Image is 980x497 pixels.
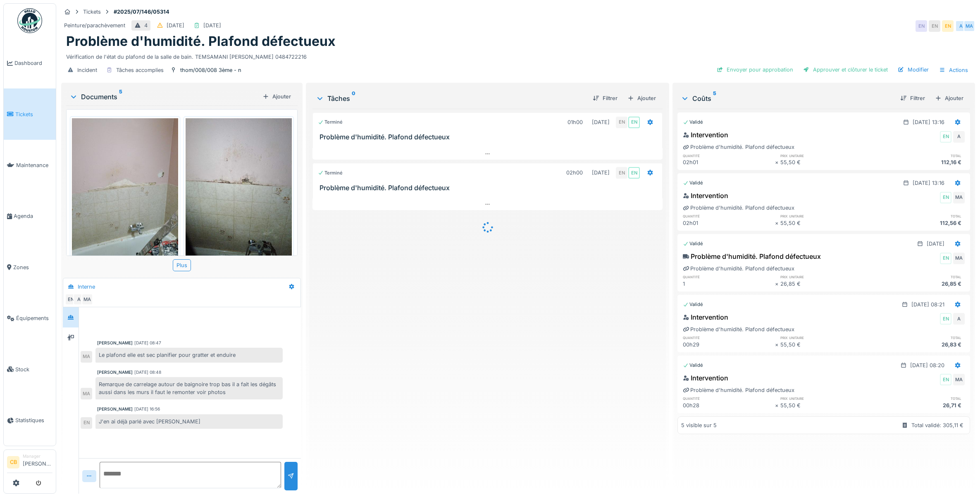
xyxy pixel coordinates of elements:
div: 55,50 € [780,219,873,227]
sup: 5 [119,92,122,102]
div: Validé [683,362,703,369]
h6: prix unitaire [780,213,873,219]
div: 26,83 € [873,341,965,349]
div: 112,16 € [873,158,965,166]
div: Remarque de carrelage autour de baignoire trop bas il a fait les dégâts aussi dans les murs il fa... [95,377,283,399]
div: [DATE] 13:16 [913,179,944,187]
span: Équipements [16,314,52,322]
h6: total [873,274,965,280]
div: Total validé: 305,11 € [911,421,963,429]
div: Intervention [683,191,728,201]
div: × [775,280,780,288]
h6: quantité [683,274,775,280]
a: CB Manager[PERSON_NAME] [7,453,52,473]
div: [PERSON_NAME] [97,369,133,375]
div: Intervention [683,312,728,322]
div: EN [65,294,76,305]
h6: total [873,335,965,340]
div: J'en ai déjà parlé avec [PERSON_NAME] [95,414,283,429]
a: Stock [4,344,56,394]
div: [DATE] 16:56 [134,406,160,412]
div: thom/008/008 3ème - n [180,66,241,74]
div: 00h28 [683,401,775,409]
div: EN [940,131,951,143]
li: CB [7,456,19,468]
div: A [955,20,967,32]
div: 26,85 € [780,280,873,288]
div: × [775,158,780,166]
h6: quantité [683,396,775,401]
div: × [775,219,780,227]
div: MA [81,388,92,399]
div: EN [628,167,640,179]
div: EN [929,20,940,32]
div: A [953,131,965,143]
div: EN [940,374,951,385]
a: Agenda [4,191,56,241]
h6: total [873,153,965,158]
div: Tâches [316,93,587,103]
div: [DATE] 08:48 [134,369,161,375]
div: Problème d'humidité. Plafond défectueux [683,386,794,394]
div: 02h01 [683,219,775,227]
div: Plus [173,259,191,271]
div: [PERSON_NAME] [97,340,133,346]
div: Validé [683,301,703,308]
div: EN [81,417,92,429]
div: 01h00 [567,118,583,126]
div: Problème d'humidité. Plafond défectueux [683,251,821,261]
span: Maintenance [16,161,52,169]
div: Validé [683,179,703,186]
strong: #2025/07/146/05314 [110,8,173,16]
div: × [775,341,780,349]
span: Zones [13,263,52,271]
span: Agenda [14,212,52,220]
span: Stock [15,366,52,373]
div: Incident [77,66,97,74]
div: Problème d'humidité. Plafond défectueux [683,265,794,272]
div: EN [628,117,640,128]
div: 5 visible sur 5 [681,421,717,429]
div: Interne [78,283,95,291]
div: EN [940,192,951,203]
div: Problème d'humidité. Plafond défectueux [683,204,794,212]
div: 4 [144,22,148,29]
div: MA [81,351,92,363]
div: Modifier [894,64,932,75]
div: [DATE] 08:47 [134,340,161,346]
div: A [73,294,85,305]
div: Envoyer pour approbation [713,64,796,75]
div: Terminé [318,170,343,177]
div: EN [616,167,627,179]
div: Filtrer [589,93,621,104]
div: Terminé [318,119,343,126]
a: Zones [4,242,56,293]
sup: 5 [713,93,716,103]
div: Validé [683,119,703,126]
div: 02h01 [683,158,775,166]
a: Équipements [4,293,56,344]
div: Validé [683,240,703,247]
div: [DATE] 08:21 [911,301,944,308]
div: [DATE] [592,169,610,177]
h6: prix unitaire [780,396,873,401]
li: [PERSON_NAME] [23,453,52,471]
h6: quantité [683,153,775,158]
a: Tickets [4,88,56,139]
div: 26,85 € [873,280,965,288]
div: × [775,401,780,409]
a: Dashboard [4,38,56,88]
span: Tickets [15,110,52,118]
div: EN [940,253,951,264]
div: Documents [69,92,259,102]
div: A [953,313,965,325]
span: Statistiques [15,416,52,424]
div: [DATE] 08:20 [910,361,944,369]
div: EN [942,20,954,32]
h1: Problème d'humidité. Plafond défectueux [66,33,336,49]
div: Intervention [683,373,728,383]
div: Tâches accomplies [116,66,164,74]
div: MA [953,253,965,264]
h6: quantité [683,213,775,219]
div: Problème d'humidité. Plafond défectueux [683,143,794,151]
